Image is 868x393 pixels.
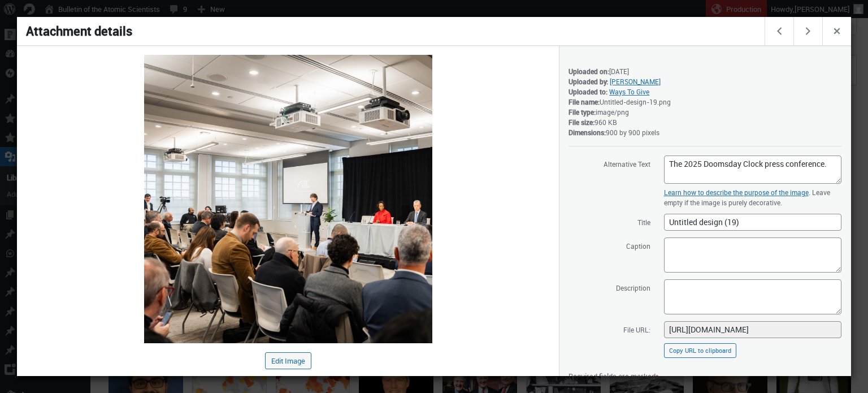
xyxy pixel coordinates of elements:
[568,128,606,137] strong: Dimensions:
[568,107,842,117] div: image/png
[664,187,841,208] p: . Leave empty if the image is purely decorative.
[664,343,736,358] button: Copy URL to clipboard
[568,66,842,76] div: [DATE]
[568,279,650,296] label: Description
[568,127,842,137] div: 900 by 900 pixels
[664,188,809,197] a: Learn how to describe the purpose of the image(opens in a new tab)
[568,87,607,96] strong: Uploaded to:
[568,97,842,107] div: Untitled-design-19.png
[568,117,842,127] div: 960 KB
[610,77,661,86] a: [PERSON_NAME]
[265,352,311,369] button: Edit Image
[664,156,841,184] textarea: The 2025 Doomsday Clock press conference.
[568,77,608,86] strong: Uploaded by:
[609,87,649,96] a: Ways To Give
[568,67,609,76] strong: Uploaded on:
[568,237,650,254] label: Caption
[568,371,659,381] span: Required fields are marked
[568,321,650,338] label: File URL:
[17,17,766,45] h1: Attachment details
[568,107,596,116] strong: File type:
[568,155,650,172] label: Alternative Text
[568,213,650,230] label: Title
[568,118,594,127] strong: File size:
[568,97,600,106] strong: File name:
